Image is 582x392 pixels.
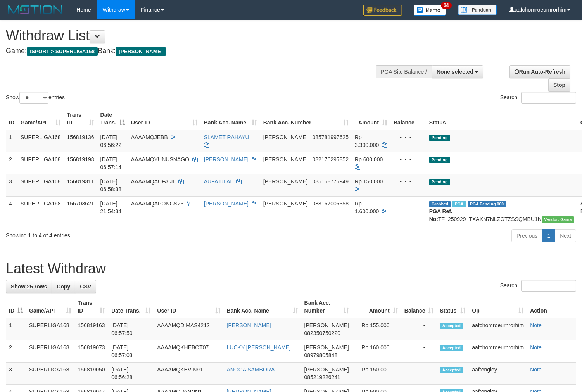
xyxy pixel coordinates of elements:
span: Copy 085219226241 to clipboard [304,374,340,380]
td: 2 [6,152,17,174]
span: Rp 3.300.000 [355,134,379,148]
span: Copy 082176295852 to clipboard [312,156,348,162]
td: AAAAMQKEVIN91 [154,363,223,385]
span: Copy 08979805848 to clipboard [304,352,338,358]
a: SLAMET RAHAYU [204,134,249,140]
img: MOTION_logo.png [6,4,65,16]
span: [PERSON_NAME] [304,366,349,373]
td: [DATE] 06:56:28 [108,363,154,385]
td: SUPERLIGA168 [17,152,64,174]
span: AAAAMQAUFAIJL [131,178,176,185]
span: Pending [429,179,450,185]
span: [DATE] 06:56:22 [100,134,122,148]
span: [PERSON_NAME] [263,178,308,185]
span: 156819136 [67,134,94,140]
span: [PERSON_NAME] [304,322,349,328]
span: Copy [57,283,70,290]
span: Vendor URL: https://trx31.1velocity.biz [542,216,574,223]
th: Bank Acc. Number: activate to sort column ascending [301,296,352,318]
span: [DATE] 06:57:14 [100,156,122,170]
th: Bank Acc. Name: activate to sort column ascending [201,108,260,130]
button: None selected [432,65,483,78]
td: [DATE] 06:57:50 [108,318,154,340]
th: Bank Acc. Number: activate to sort column ascending [260,108,352,130]
a: [PERSON_NAME] [204,200,249,207]
span: 156819198 [67,156,94,162]
img: Button%20Memo.svg [414,5,446,16]
div: PGA Site Balance / [376,65,432,78]
span: Copy 083167005358 to clipboard [312,200,348,207]
span: Rp 600.000 [355,156,383,162]
td: Rp 160,000 [352,340,401,363]
a: Note [530,322,542,328]
span: AAAAMQYUNUSNAGO [131,156,189,162]
span: Copy 085158775949 to clipboard [312,178,348,185]
input: Search: [521,280,576,292]
span: Copy 085781997625 to clipboard [312,134,348,140]
a: Note [530,344,542,351]
th: Trans ID: activate to sort column ascending [64,108,97,130]
th: User ID: activate to sort column ascending [128,108,201,130]
a: AUFA IJLAL [204,178,233,185]
td: aaftengley [469,363,527,385]
td: SUPERLIGA168 [26,318,74,340]
th: Date Trans.: activate to sort column ascending [108,296,154,318]
th: Game/API: activate to sort column ascending [17,108,64,130]
div: - - - [394,200,423,207]
div: - - - [394,178,423,185]
span: 34 [441,2,451,9]
a: 1 [542,229,555,242]
td: - [401,340,437,363]
span: PGA Pending [468,201,506,207]
div: Showing 1 to 4 of 4 entries [6,228,237,239]
img: Feedback.jpg [363,5,402,16]
a: ANGGA SAMBORA [227,366,275,373]
span: CSV [80,283,91,290]
td: Rp 155,000 [352,318,401,340]
span: Show 25 rows [11,283,47,290]
a: CSV [75,280,96,293]
a: [PERSON_NAME] [227,322,271,328]
td: 4 [6,196,17,226]
h1: Withdraw List [6,28,380,43]
label: Show entries [6,92,65,104]
td: AAAAMQDIMAS4212 [154,318,223,340]
a: Stop [548,78,570,92]
td: AAAAMQKHEBOT07 [154,340,223,363]
select: Showentries [19,92,48,104]
td: SUPERLIGA168 [26,340,74,363]
input: Search: [521,92,576,104]
td: 156819163 [74,318,108,340]
th: ID [6,108,17,130]
span: Accepted [440,323,463,329]
td: - [401,363,437,385]
span: Rp 150.000 [355,178,383,185]
span: [PERSON_NAME] [263,200,308,207]
div: - - - [394,155,423,163]
span: None selected [437,69,473,75]
th: Action [527,296,576,318]
td: 1 [6,130,17,152]
th: ID: activate to sort column descending [6,296,26,318]
span: Copy 082350750220 to clipboard [304,330,340,336]
img: panduan.png [458,5,497,15]
td: SUPERLIGA168 [26,363,74,385]
td: 2 [6,340,26,363]
th: Balance [390,108,426,130]
a: Copy [52,280,75,293]
th: Amount: activate to sort column ascending [352,108,390,130]
a: [PERSON_NAME] [204,156,249,162]
span: Pending [429,135,450,141]
span: [DATE] 06:58:38 [100,178,122,192]
span: [PERSON_NAME] [263,156,308,162]
td: [DATE] 06:57:03 [108,340,154,363]
td: SUPERLIGA168 [17,130,64,152]
th: Bank Acc. Name: activate to sort column ascending [224,296,301,318]
th: Status [426,108,577,130]
span: 156703621 [67,200,94,207]
th: Op: activate to sort column ascending [469,296,527,318]
span: AAAAMQJEBB [131,134,168,140]
th: Game/API: activate to sort column ascending [26,296,74,318]
td: Rp 150,000 [352,363,401,385]
td: 3 [6,174,17,196]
